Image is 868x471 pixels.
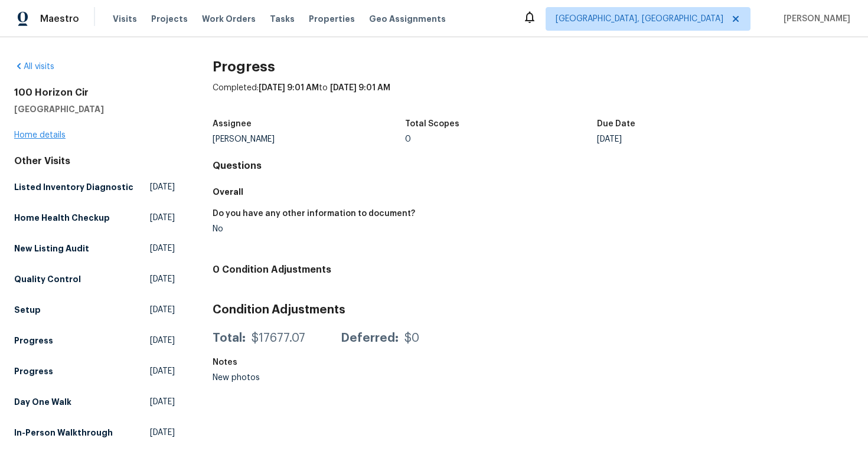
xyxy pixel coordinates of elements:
[150,396,175,408] span: [DATE]
[14,361,175,382] a: Progress[DATE]
[202,13,256,25] span: Work Orders
[270,15,295,23] span: Tasks
[150,365,175,377] span: [DATE]
[150,243,175,254] span: [DATE]
[213,186,854,198] h5: Overall
[151,13,188,25] span: Projects
[213,120,252,128] h5: Assignee
[14,299,175,320] a: Setup[DATE]
[14,131,66,139] a: Home details
[405,120,459,128] h5: Total Scopes
[213,304,854,316] h3: Condition Adjustments
[150,212,175,224] span: [DATE]
[150,335,175,346] span: [DATE]
[259,84,319,92] span: [DATE] 9:01 AM
[213,61,854,73] h2: Progress
[14,103,175,115] h5: [GEOGRAPHIC_DATA]
[14,396,71,408] h5: Day One Walk
[14,304,41,316] h5: Setup
[330,84,390,92] span: [DATE] 9:01 AM
[556,13,723,25] span: [GEOGRAPHIC_DATA], [GEOGRAPHIC_DATA]
[14,176,175,198] a: Listed Inventory Diagnostic[DATE]
[369,13,446,25] span: Geo Assignments
[213,135,405,143] div: [PERSON_NAME]
[779,13,850,25] span: [PERSON_NAME]
[14,212,110,224] h5: Home Health Checkup
[14,422,175,443] a: In-Person Walkthrough[DATE]
[14,207,175,228] a: Home Health Checkup[DATE]
[14,181,133,193] h5: Listed Inventory Diagnostic
[405,135,598,143] div: 0
[14,243,89,254] h5: New Listing Audit
[597,135,789,143] div: [DATE]
[150,304,175,316] span: [DATE]
[14,155,175,167] div: Other Visits
[150,181,175,193] span: [DATE]
[213,374,405,382] div: New photos
[213,358,237,367] h5: Notes
[14,238,175,259] a: New Listing Audit[DATE]
[213,332,246,344] div: Total:
[14,273,81,285] h5: Quality Control
[213,160,854,172] h4: Questions
[597,120,635,128] h5: Due Date
[14,365,53,377] h5: Progress
[213,210,415,218] h5: Do you have any other information to document?
[404,332,419,344] div: $0
[213,82,854,113] div: Completed: to
[150,273,175,285] span: [DATE]
[309,13,355,25] span: Properties
[40,13,79,25] span: Maestro
[14,330,175,351] a: Progress[DATE]
[14,427,113,439] h5: In-Person Walkthrough
[113,13,137,25] span: Visits
[341,332,399,344] div: Deferred:
[213,264,854,276] h4: 0 Condition Adjustments
[150,427,175,439] span: [DATE]
[213,225,524,233] div: No
[252,332,305,344] div: $17677.07
[14,63,54,71] a: All visits
[14,269,175,290] a: Quality Control[DATE]
[14,391,175,413] a: Day One Walk[DATE]
[14,87,175,99] h2: 100 Horizon Cir
[14,335,53,346] h5: Progress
